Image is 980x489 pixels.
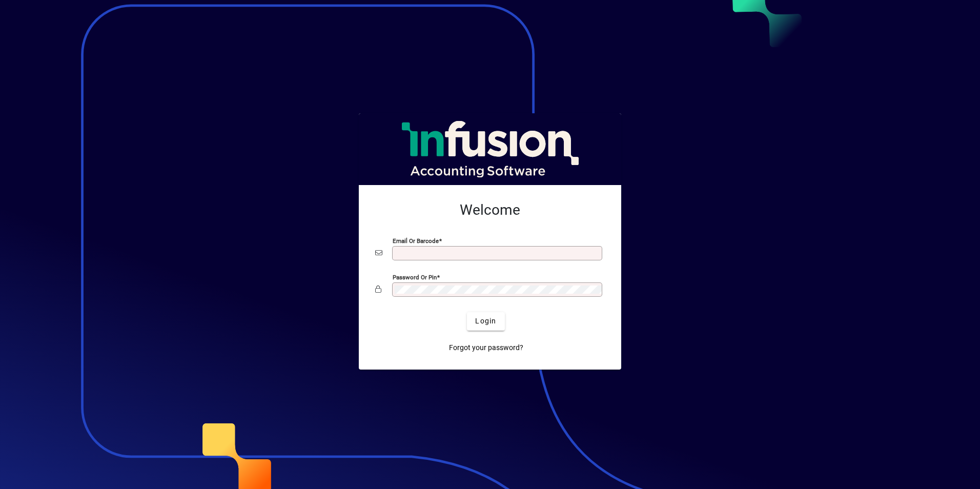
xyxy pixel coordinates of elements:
span: Login [475,316,496,327]
a: Forgot your password? [445,339,527,357]
button: Login [467,312,504,331]
h2: Welcome [375,201,605,219]
span: Forgot your password? [449,342,523,353]
mat-label: Email or Barcode [393,237,439,244]
mat-label: Password or Pin [393,273,437,280]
